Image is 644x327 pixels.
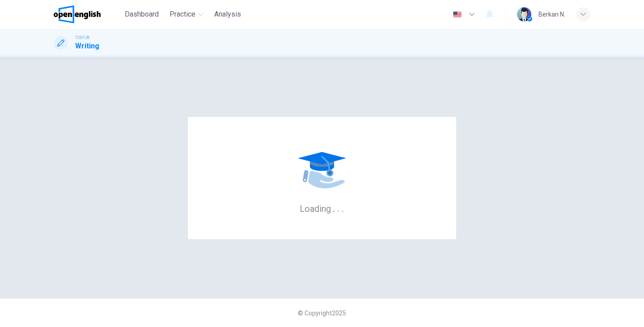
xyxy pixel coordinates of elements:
[121,6,162,22] button: Dashboard
[298,310,346,317] span: © Copyright 2025
[54,5,101,23] img: OpenEnglish logo
[169,9,195,20] span: Practice
[337,200,340,215] h6: .
[300,202,344,214] h6: Loading
[538,9,565,20] div: Berkan N.
[211,6,245,22] button: Analysis
[341,200,344,215] h6: .
[214,9,241,20] span: Analysis
[75,34,89,41] span: TOEFL®
[54,5,121,23] a: OpenEnglish logo
[166,6,207,22] button: Practice
[452,11,463,18] img: en
[332,200,335,215] h6: .
[517,7,531,22] img: Profile picture
[125,9,159,20] span: Dashboard
[75,41,99,52] h1: Writing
